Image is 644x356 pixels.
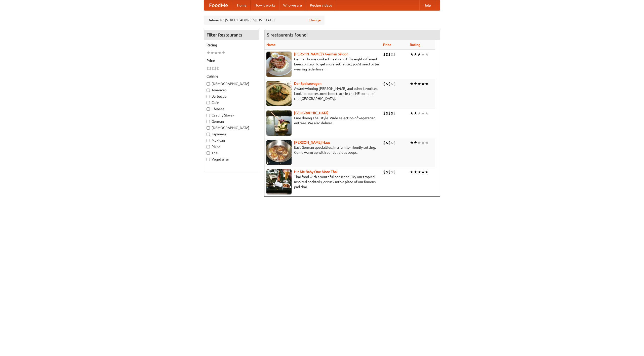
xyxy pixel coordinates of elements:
[383,140,386,145] li: $
[391,169,393,175] li: $
[207,101,210,104] input: Cafe
[207,100,256,105] label: Cafe
[207,89,210,92] input: American
[207,50,210,56] li: ★
[207,145,210,148] input: Pizza
[414,52,417,57] li: ★
[266,145,379,155] p: East German specialties, in a family-friendly setting. Come warm up with our delicious soups.
[266,86,379,101] p: Award-winning [PERSON_NAME] and other favorites. Look for our restored food truck in the NE corne...
[207,151,210,155] input: Thai
[207,139,210,142] input: Mexican
[207,157,256,162] label: Vegetarian
[294,52,348,56] a: [PERSON_NAME]'s German Saloon
[266,52,292,77] img: esthers.jpg
[414,81,417,87] li: ★
[266,169,292,194] img: babythai.jpg
[266,115,379,126] p: Fine dining Thai-style. Wide selection of vegetarian entrées. We also deliver.
[207,95,210,98] input: Barbecue
[207,150,256,155] label: Thai
[207,144,256,149] label: Pizza
[266,81,292,106] img: speisewagen.jpg
[214,50,218,56] li: ★
[218,50,222,56] li: ★
[410,169,414,175] li: ★
[393,52,396,57] li: $
[421,169,425,175] li: ★
[425,140,429,145] li: ★
[383,52,386,57] li: $
[207,81,256,86] label: [DEMOGRAPHIC_DATA]
[391,140,393,145] li: $
[210,50,214,56] li: ★
[425,52,429,57] li: ★
[425,81,429,87] li: ★
[207,120,210,123] input: German
[414,110,417,116] li: ★
[386,110,388,116] li: $
[388,52,391,57] li: $
[294,82,321,86] b: Der Speisewagen
[391,110,393,116] li: $
[279,0,306,10] a: Who we are
[417,81,421,87] li: ★
[207,107,210,111] input: Chinese
[207,158,210,161] input: Vegetarian
[410,43,420,47] a: Rating
[294,140,330,144] a: [PERSON_NAME] Haus
[386,169,388,175] li: $
[386,81,388,87] li: $
[266,140,292,165] img: kohlhaus.jpg
[207,114,210,117] input: Czech / Slovak
[388,110,391,116] li: $
[266,174,379,189] p: Thai food with a youthful bar scene. Try our tropical inspired cocktails, or tuck into a plate of...
[417,52,421,57] li: ★
[204,0,233,10] a: FoodMe
[391,81,393,87] li: $
[207,132,256,137] label: Japanese
[393,110,396,116] li: $
[207,58,256,63] h5: Price
[207,43,256,48] h5: Rating
[209,66,212,71] li: $
[410,52,414,57] li: ★
[207,125,256,130] label: [DEMOGRAPHIC_DATA]
[419,0,435,10] a: Help
[421,81,425,87] li: ★
[393,169,396,175] li: $
[207,138,256,143] label: Mexican
[207,106,256,111] label: Chinese
[393,140,396,145] li: $
[207,94,256,99] label: Barbecue
[414,140,417,145] li: ★
[383,169,386,175] li: $
[421,140,425,145] li: ★
[410,81,414,87] li: ★
[306,0,336,10] a: Recipe videos
[207,82,210,86] input: [DEMOGRAPHIC_DATA]
[294,111,329,115] a: [GEOGRAPHIC_DATA]
[410,110,414,116] li: ★
[267,32,308,37] ng-pluralize: 5 restaurants found!
[417,110,421,116] li: ★
[294,170,338,174] b: Hit Me Baby One More Thai
[425,169,429,175] li: ★
[391,52,393,57] li: $
[383,110,386,116] li: $
[410,140,414,145] li: ★
[425,110,429,116] li: ★
[207,74,256,79] h5: Cuisine
[222,50,225,56] li: ★
[207,126,210,130] input: [DEMOGRAPHIC_DATA]
[383,81,386,87] li: $
[386,140,388,145] li: $
[207,133,210,136] input: Japanese
[393,81,396,87] li: $
[233,0,251,10] a: Home
[214,66,217,71] li: $
[266,110,292,136] img: satay.jpg
[388,169,391,175] li: $
[383,43,391,47] a: Price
